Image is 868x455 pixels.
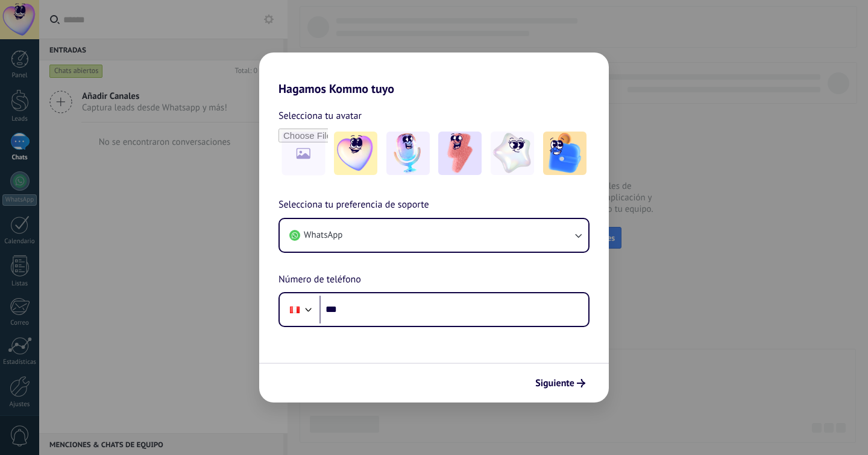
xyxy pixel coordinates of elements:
[334,132,377,175] img: -1.jpeg
[278,272,361,288] span: Número de teléfono
[543,132,587,175] img: -5.jpeg
[283,297,306,322] div: Peru: + 51
[438,132,482,175] img: -3.jpeg
[278,197,429,213] span: Selecciona tu preferencia de soporte
[530,373,591,393] button: Siguiente
[259,52,609,96] h2: Hagamos Kommo tuyo
[386,132,430,175] img: -2.jpeg
[491,132,534,175] img: -4.jpeg
[280,219,588,252] button: WhatsApp
[278,108,362,124] span: Selecciona tu avatar
[304,229,342,241] span: WhatsApp
[535,379,574,387] span: Siguiente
